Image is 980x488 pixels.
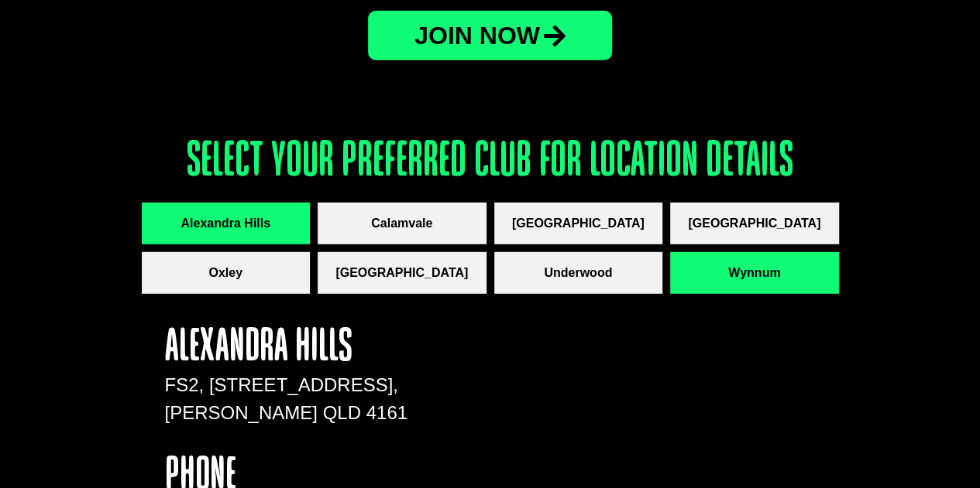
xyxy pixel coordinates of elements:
[512,214,645,233] span: [GEOGRAPHIC_DATA]
[544,264,612,282] span: Underwood
[414,23,540,48] span: JOin now
[165,325,410,371] h4: Alexandra Hills
[728,264,780,282] span: Wynnum
[165,371,410,427] p: FS2, [STREET_ADDRESS], [PERSON_NAME] QLD 4161
[181,214,270,233] span: Alexandra Hills
[688,214,820,233] span: [GEOGRAPHIC_DATA]
[208,264,242,282] span: Oxley
[368,11,612,60] a: JOin now
[335,264,468,282] span: [GEOGRAPHIC_DATA]
[371,214,432,233] span: Calamvale
[142,138,839,187] h3: Select your preferred club for location details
